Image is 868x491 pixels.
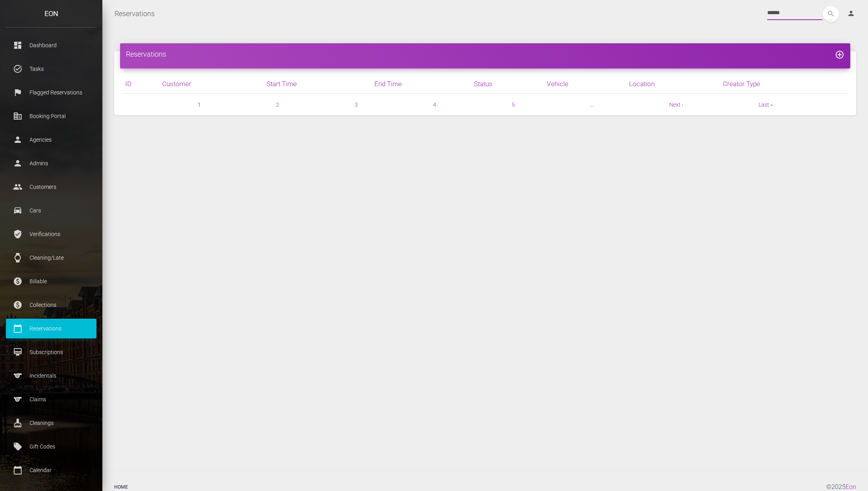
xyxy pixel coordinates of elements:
p: Cars [12,205,91,216]
p: Reservations [12,323,91,334]
span: 1 [198,100,201,109]
p: Collections [12,299,91,311]
a: corporate_fare Booking Portal [6,106,96,126]
th: End Time [371,74,471,94]
a: local_offer Gift Codes [6,437,96,456]
a: Eon [846,483,856,491]
p: Customers [12,181,91,193]
p: Booking Portal [12,110,91,122]
a: 3 [355,102,358,108]
a: Reservations [115,4,155,24]
th: Start Time [263,74,371,94]
a: sports Claims [6,389,96,409]
i: add_circle_outline [835,50,844,59]
p: Claims [12,393,91,405]
a: calendar_today Calendar [6,460,96,480]
a: verified_user Verifications [6,224,96,244]
a: calendar_today Reservations [6,319,96,338]
a: sports Incidentals [6,366,96,386]
p: Calendar [12,464,91,476]
a: drive_eta Cars [6,201,96,220]
p: Cleanings [12,417,91,429]
span: … [590,100,594,109]
a: person Agencies [6,130,96,150]
a: 2 [276,102,279,108]
button: search [823,6,839,22]
a: paid Collections [6,295,96,315]
a: cleaning_services Cleanings [6,413,96,433]
a: card_membership Subscriptions [6,342,96,362]
a: 4 [433,102,436,108]
th: Status [471,74,544,94]
p: Billable [12,275,91,287]
a: task_alt Tasks [6,59,96,79]
h4: Reservations [126,49,844,59]
p: Dashboard [12,39,91,51]
th: Location [626,74,720,94]
th: Customer [159,74,263,94]
a: 5 [512,102,515,108]
i: person [847,9,855,17]
a: dashboard Dashboard [6,35,96,55]
p: Incidentals [12,370,91,382]
a: add_circle_outline [835,50,844,58]
a: Next › [669,102,683,108]
a: paid Billable [6,271,96,291]
p: Tasks [12,63,91,75]
th: Creator Type [720,74,848,94]
a: person [841,6,862,22]
a: Last » [759,102,773,108]
a: person Admins [6,153,96,173]
a: flag Flagged Reservations [6,83,96,102]
p: Agencies [12,134,91,146]
a: people Customers [6,177,96,197]
th: ID [122,74,159,94]
p: Verifications [12,228,91,240]
nav: pager [122,100,848,109]
a: watch Cleaning/Late [6,248,96,268]
p: Gift Codes [12,441,91,452]
p: Admins [12,157,91,169]
p: Cleaning/Late [12,252,91,264]
p: Subscriptions [12,346,91,358]
th: Vehicle [544,74,626,94]
p: Flagged Reservations [12,87,91,98]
